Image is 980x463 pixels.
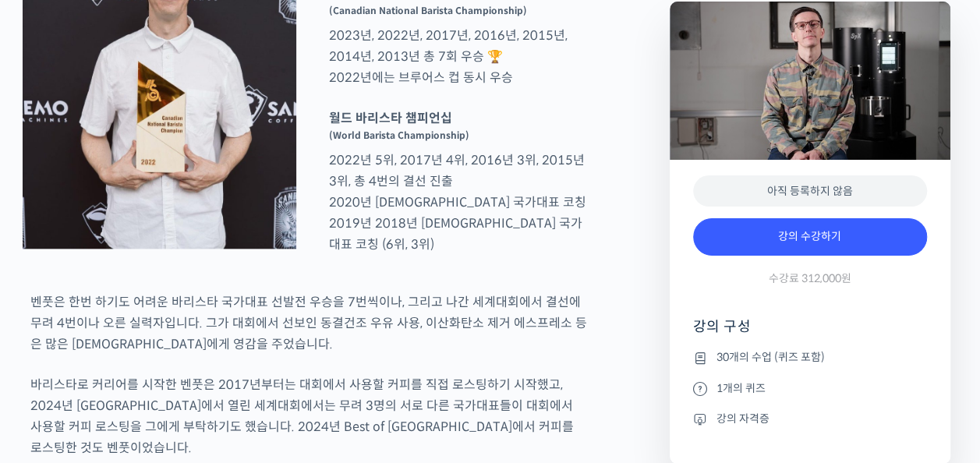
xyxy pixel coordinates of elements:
[241,357,260,369] span: 설정
[693,218,927,256] a: 강의 수강하기
[693,317,927,348] h4: 강의 구성
[49,357,58,369] span: 홈
[30,374,587,458] p: 바리스타로 커리어를 시작한 벤풋은 2017년부터는 대회에서 사용할 커피를 직접 로스팅하기 시작했고, 2024년 [GEOGRAPHIC_DATA]에서 열린 세계대회에서는 무려 3...
[103,334,201,373] a: 대화
[693,348,927,367] li: 30개의 수업 (퀴즈 포함)
[329,110,452,126] strong: 월드 바리스타 챔피언십
[30,292,587,355] p: 벤풋은 한번 하기도 어려운 바리스타 국가대표 선발전 우승을 7번씩이나, 그리고 나간 세계대회에서 결선에 무려 4번이나 오른 실력자입니다. 그가 대회에서 선보인 동결건조 우유 ...
[693,409,927,428] li: 강의 자격증
[769,271,851,286] span: 수강료 312,000원
[201,334,299,373] a: 설정
[693,379,927,398] li: 1개의 퀴즈
[5,334,103,373] a: 홈
[329,5,527,16] sup: (Canadian National Barista Championship)
[693,175,927,207] div: 아직 등록하지 않음
[329,129,469,141] sup: (World Barista Championship)
[143,358,161,370] span: 대화
[321,108,595,255] p: 2022년 5위, 2017년 4위, 2016년 3위, 2015년 3위, 총 4번의 결선 진출 2020년 [DEMOGRAPHIC_DATA] 국가대표 코칭 2019년 2018년 ...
